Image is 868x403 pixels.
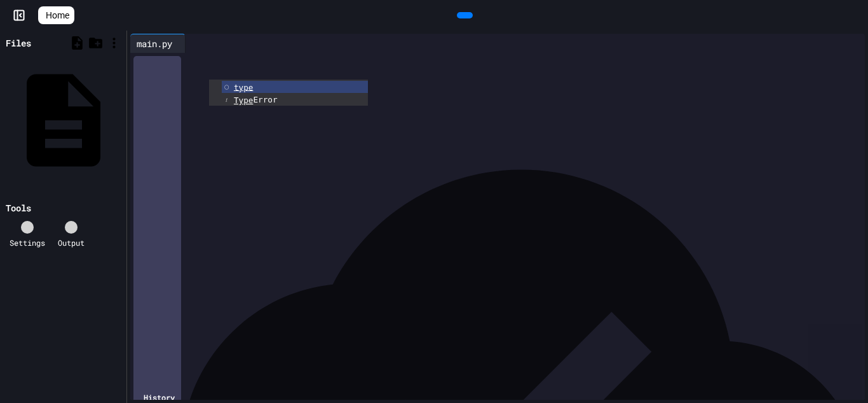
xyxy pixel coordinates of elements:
div: Files [6,36,31,50]
a: Home [38,6,74,24]
div: Tools [6,201,31,215]
div: main.py [130,34,186,53]
div: Settings [10,237,45,248]
div: main.py [130,37,179,50]
div: Output [58,237,85,248]
span: Home [46,9,69,22]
